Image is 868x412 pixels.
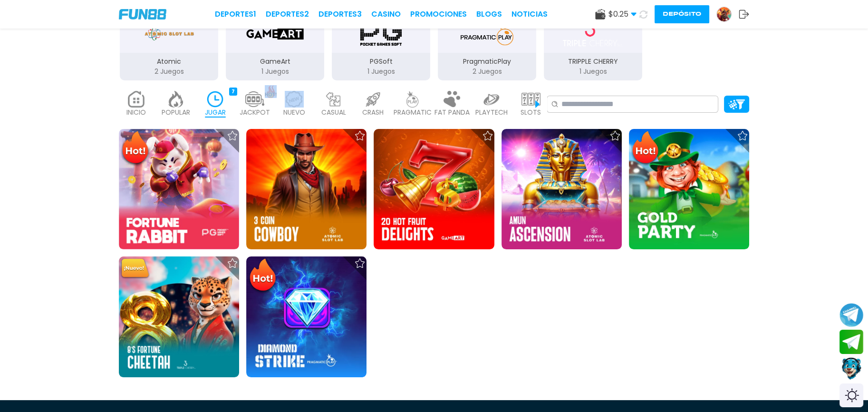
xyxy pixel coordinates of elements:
p: PragmaticPlay [438,57,536,67]
a: Deportes1 [215,9,256,20]
p: 2 Juegos [120,67,218,77]
div: 7 [229,88,237,96]
img: Diamond Strike [246,256,366,377]
p: NUEVO [283,108,305,118]
img: hot [265,85,277,98]
img: GameArt [245,20,305,47]
a: BLOGS [476,9,502,20]
button: Atomic [116,14,222,81]
img: playtech_light.webp [482,91,501,108]
p: POPULAR [162,108,190,118]
p: JACKPOT [240,108,270,118]
img: fat_panda_light.webp [443,91,462,108]
p: SLOTS [521,108,541,118]
a: CASINO [371,9,401,20]
button: Join telegram [839,330,863,354]
img: crash_light.webp [364,91,383,108]
p: PRAGMATIC [394,108,432,118]
img: New [120,257,151,279]
button: Join telegram channel [839,303,863,327]
button: PragmaticPlay [434,14,540,81]
p: CRASH [362,108,384,118]
img: home_light.webp [127,91,146,108]
img: 20 Hot Fruit Delights [374,129,494,249]
img: Platform Filter [728,99,745,109]
button: TRIPPLE CHERRY [540,14,646,81]
img: Hot [120,130,151,167]
img: TRIPPLE CHERRY [563,20,623,47]
img: 8's Fortune Cheetah [119,256,239,377]
img: 3 Coin Cowboy [246,129,366,249]
img: Atomic [143,20,196,47]
img: recent_active.webp [206,91,225,108]
img: slots_light.webp [521,91,540,108]
button: Contact customer service [839,356,863,381]
img: Avatar [717,7,731,21]
p: JUGAR [205,108,226,118]
button: GameArt [222,14,328,81]
img: new_light.webp [285,91,304,108]
p: CASUAL [321,108,346,118]
span: $ 0.25 [608,9,637,20]
div: Switch theme [839,383,863,407]
img: casual_light.webp [324,91,343,108]
img: PragmaticPlay [457,20,517,47]
p: 1 Juegos [226,67,324,77]
img: popular_light.webp [166,91,185,108]
a: Promociones [410,9,467,20]
img: Company Logo [119,9,166,20]
img: Gold Party [629,129,749,249]
a: NOTICIAS [511,9,548,20]
p: PLAYTECH [475,108,508,118]
p: 1 Juegos [544,67,642,77]
img: jackpot_light.webp [245,91,264,108]
img: PGSoft [351,20,411,47]
p: 2 Juegos [438,67,536,77]
img: Hot [247,257,278,294]
p: INICIO [126,108,146,118]
button: PGSoft [328,14,434,81]
p: GameArt [226,57,324,67]
img: Fortune Rabbit [119,129,239,249]
a: Deportes3 [318,9,362,20]
a: Deportes2 [266,9,309,20]
img: Amun Ascension [502,129,622,249]
p: FAT PANDA [434,108,470,118]
button: Depósito [655,5,709,23]
img: Hot [630,130,661,167]
p: TRIPPLE CHERRY [544,57,642,67]
p: PGSoft [332,57,430,67]
a: Avatar [716,7,739,22]
p: Atomic [120,57,218,67]
img: pragmatic_light.webp [403,91,422,108]
p: 1 Juegos [332,67,430,77]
